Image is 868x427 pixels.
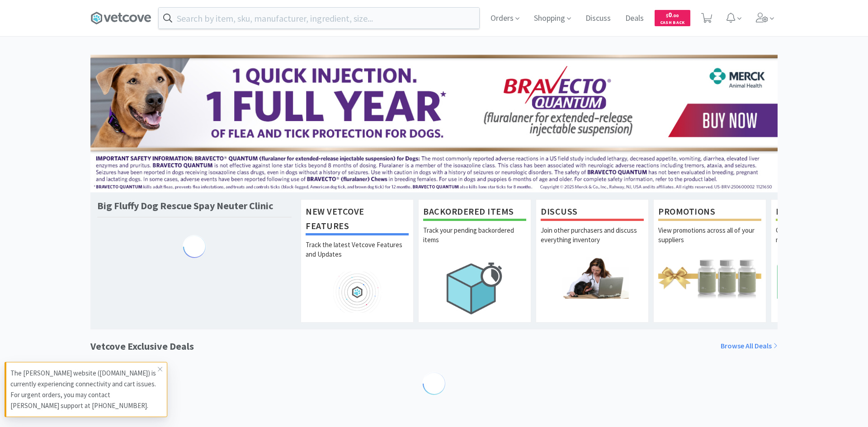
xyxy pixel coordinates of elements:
[666,13,668,19] span: $
[541,204,644,221] h1: Discuss
[622,14,647,23] a: Deals
[721,340,778,352] a: Browse All Deals
[658,225,761,257] p: View promotions across all of your suppliers
[10,368,158,411] p: The [PERSON_NAME] website ([DOMAIN_NAME]) is currently experiencing connectivity and cart issues....
[159,8,479,28] input: Search by item, sku, manufacturer, ingredient, size...
[672,13,679,19] span: . 00
[541,257,644,298] img: hero_discuss.png
[655,6,690,30] a: $0.00Cash Back
[423,204,526,221] h1: Backordered Items
[666,10,679,19] span: 0
[541,225,644,257] p: Join other purchasers and discuss everything inventory
[423,225,526,257] p: Track your pending backordered items
[306,204,409,235] h1: New Vetcove Features
[658,257,761,298] img: hero_promotions.png
[418,199,531,322] a: Backordered ItemsTrack your pending backordered items
[301,199,414,322] a: New Vetcove FeaturesTrack the latest Vetcove Features and Updates
[90,338,194,354] h1: Vetcove Exclusive Deals
[536,199,649,322] a: DiscussJoin other purchasers and discuss everything inventory
[90,55,778,192] img: 3ffb5edee65b4d9ab6d7b0afa510b01f.jpg
[660,20,685,26] span: Cash Back
[97,199,273,212] h1: Big Fluffy Dog Rescue Spay Neuter Clinic
[653,199,766,322] a: PromotionsView promotions across all of your suppliers
[582,14,614,23] a: Discuss
[658,204,761,221] h1: Promotions
[423,257,526,319] img: hero_backorders.png
[306,240,409,272] p: Track the latest Vetcove Features and Updates
[306,272,409,313] img: hero_feature_roadmap.png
